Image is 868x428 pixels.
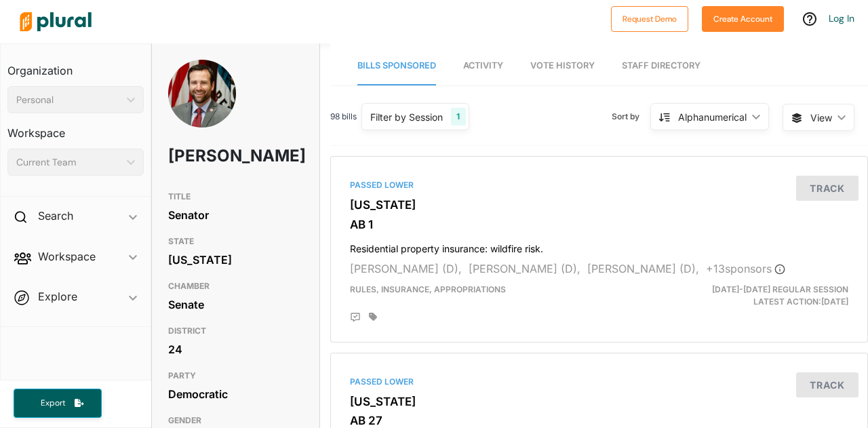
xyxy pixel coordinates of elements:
[622,47,701,85] a: Staff Directory
[168,278,303,294] h3: CHAMBER
[168,250,303,270] div: [US_STATE]
[611,6,688,32] button: Request Demo
[702,6,784,32] button: Create Account
[350,179,848,191] div: Passed Lower
[686,284,859,308] div: Latest Action: [DATE]
[350,395,848,408] h3: [US_STATE]
[357,47,436,85] a: Bills Sponsored
[38,208,73,223] h2: Search
[168,189,303,205] h3: TITLE
[168,233,303,250] h3: STATE
[168,60,236,155] img: Headshot of Ben Allen
[796,372,859,397] button: Track
[330,111,357,123] span: 98 bills
[829,12,854,24] a: Log In
[706,262,785,275] span: + 13 sponsor s
[168,368,303,384] h3: PARTY
[587,262,699,275] span: [PERSON_NAME] (D),
[612,111,650,123] span: Sort by
[350,198,848,212] h3: [US_STATE]
[16,93,121,107] div: Personal
[611,11,688,25] a: Request Demo
[168,339,303,359] div: 24
[350,218,848,231] h3: AB 1
[369,312,377,322] div: Add tags
[451,108,465,125] div: 1
[350,237,848,255] h4: Residential property insurance: wildfire risk.
[370,110,443,124] div: Filter by Session
[168,323,303,339] h3: DISTRICT
[463,47,503,85] a: Activity
[530,47,595,85] a: Vote History
[14,389,102,418] button: Export
[16,155,121,170] div: Current Team
[530,60,595,71] span: Vote History
[357,60,436,71] span: Bills Sponsored
[7,113,144,143] h3: Workspace
[796,176,859,201] button: Track
[168,384,303,404] div: Democratic
[350,376,848,388] div: Passed Lower
[469,262,580,275] span: [PERSON_NAME] (D),
[463,60,503,71] span: Activity
[31,397,75,409] span: Export
[810,111,832,125] span: View
[702,11,784,25] a: Create Account
[7,51,144,81] h3: Organization
[168,205,303,225] div: Senator
[350,262,462,275] span: [PERSON_NAME] (D),
[168,136,250,176] h1: [PERSON_NAME]
[168,294,303,315] div: Senate
[678,110,747,124] div: Alphanumerical
[712,284,848,294] span: [DATE]-[DATE] Regular Session
[350,284,506,294] span: Rules, Insurance, Appropriations
[350,312,361,323] div: Add Position Statement
[350,414,848,427] h3: AB 27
